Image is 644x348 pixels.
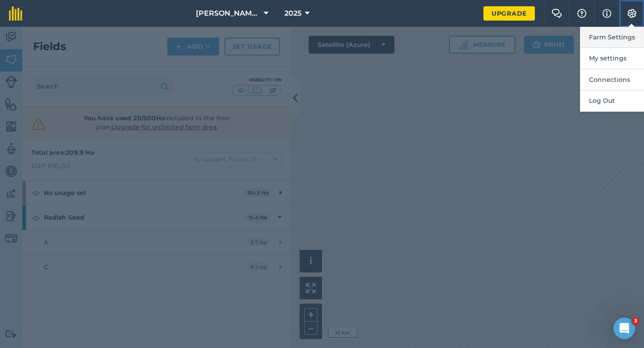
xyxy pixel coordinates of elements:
span: [PERSON_NAME] & Sons Farming LTD [196,8,260,19]
img: svg+xml;base64,PHN2ZyB4bWxucz0iaHR0cDovL3d3dy53My5vcmcvMjAwMC9zdmciIHdpZHRoPSIxNyIgaGVpZ2h0PSIxNy... [602,8,611,19]
img: Two speech bubbles overlapping with the left bubble in the forefront [551,9,562,18]
img: A cog icon [627,9,637,18]
button: Connections [580,69,644,90]
img: fieldmargin Logo [9,6,22,21]
button: Log Out [580,90,644,111]
button: My settings [580,48,644,69]
iframe: Intercom live chat [614,318,635,339]
span: 3 [632,318,639,325]
span: 2025 [284,8,301,19]
a: Upgrade [483,6,535,21]
img: A question mark icon [576,9,587,18]
button: Farm Settings [580,27,644,48]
